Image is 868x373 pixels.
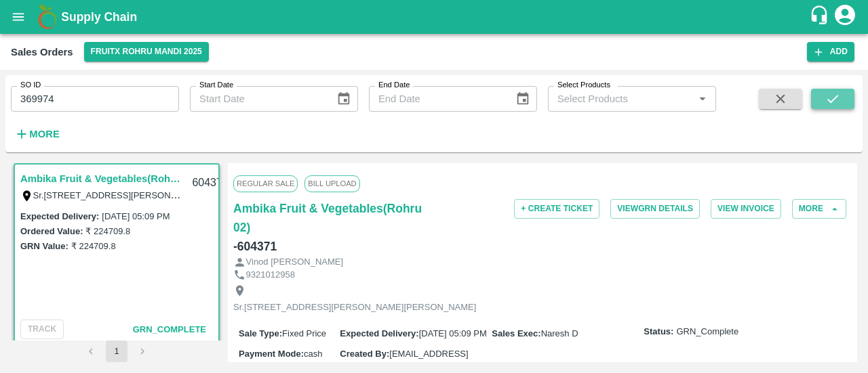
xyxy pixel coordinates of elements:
button: Add [807,42,854,62]
label: Expected Delivery : [340,328,418,338]
input: Enter SO ID [11,86,179,112]
p: Sr.[STREET_ADDRESS][PERSON_NAME][PERSON_NAME] [233,301,476,314]
button: Select DC [84,42,209,62]
input: Select Products [552,90,690,108]
label: Sr.[STREET_ADDRESS][PERSON_NAME][PERSON_NAME] [33,190,276,200]
nav: pagination navigation [78,341,155,362]
span: [DATE] 05:09 PM [419,328,487,338]
label: Expected Delivery : [20,211,99,221]
a: Ambika Fruit & Vegetables(Rohru 02) [20,170,184,188]
div: customer-support [809,5,833,29]
label: Start Date [199,80,233,91]
span: Fixed Price [282,328,326,338]
a: Supply Chain [61,7,809,26]
span: Regular Sale [233,175,298,192]
label: ₹ 224709.8 [85,226,130,236]
label: Sales Exec : [492,328,540,338]
span: GRN_Complete [676,326,738,338]
button: Open [694,90,711,108]
div: Sales Orders [11,43,73,61]
button: More [11,123,63,146]
p: Vinod [PERSON_NAME] [246,256,344,269]
button: open drawer [3,1,34,32]
b: Supply Chain [61,10,137,24]
h6: - 604371 [233,237,277,256]
input: Start Date [190,86,325,112]
button: View Invoice [711,199,781,219]
button: page 1 [106,341,127,362]
label: ₹ 224709.8 [71,241,116,251]
label: Sale Type : [239,328,282,338]
span: Bill Upload [304,175,359,192]
label: Status: [644,326,673,338]
button: Choose date [510,86,536,112]
button: + Create Ticket [514,199,599,219]
img: logo [34,3,61,30]
label: Ordered Value: [20,226,83,236]
a: Ambika Fruit & Vegetables(Rohru 02) [233,199,439,237]
div: 604371 [184,167,236,199]
label: GRN Value: [20,241,68,251]
label: End Date [378,80,410,91]
label: Payment Mode : [239,349,304,359]
strong: More [29,129,60,139]
button: Choose date [331,86,357,112]
input: End Date [369,86,505,112]
label: Select Products [557,80,610,91]
div: account of current user [833,3,857,31]
label: [DATE] 05:09 PM [102,211,170,221]
span: Naresh D [541,328,578,338]
button: More [792,199,846,219]
span: cash [304,349,322,359]
p: 9321012958 [246,269,295,282]
button: ViewGRN Details [610,199,700,219]
span: GRN_Complete [133,324,206,334]
label: SO ID [20,80,41,91]
label: Created By : [340,349,389,359]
